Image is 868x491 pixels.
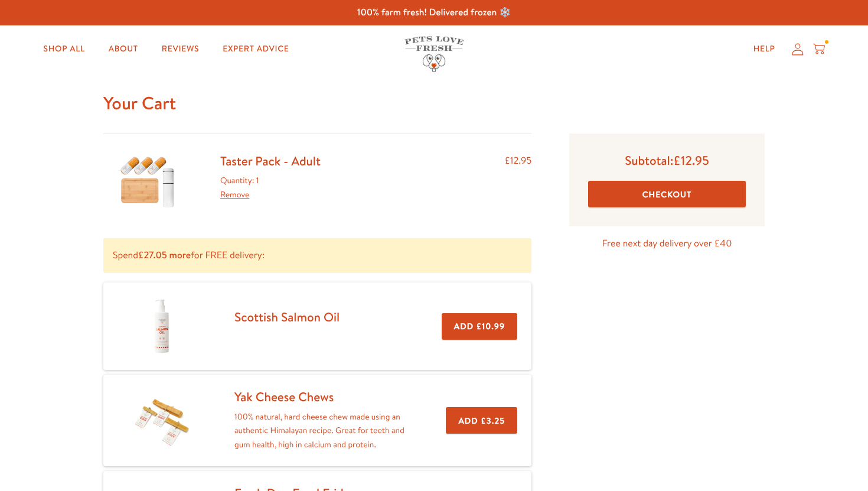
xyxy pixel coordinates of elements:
a: Scottish Salmon Oil [234,308,340,326]
p: Free next day delivery over £40 [569,236,765,252]
span: £12.95 [673,152,709,169]
a: Help [744,37,785,61]
p: Spend for FREE delivery: [103,238,531,273]
div: £12.95 [504,153,531,210]
a: Yak Cheese Chews [234,388,334,405]
button: Add £10.99 [442,313,517,340]
img: Taster Pack - Adult [118,153,177,210]
b: £27.05 more [138,249,191,262]
p: Subtotal: [588,152,746,168]
button: Checkout [588,181,746,207]
a: Reviews [152,37,208,61]
h1: Your Cart [103,92,765,115]
img: Scottish Salmon Oil [132,297,191,356]
a: About [99,37,148,61]
img: Pets Love Fresh [404,36,464,72]
div: Quantity: 1 [220,174,321,202]
a: Expert Advice [213,37,298,61]
p: 100% natural, hard cheese chew made using an authentic Himalayan recipe. Great for teeth and gum ... [234,410,408,452]
a: Shop All [34,37,94,61]
a: Taster Pack - Adult [220,152,321,170]
img: Yak Cheese Chews [132,391,191,450]
button: Add £3.25 [446,407,517,434]
a: Remove [220,188,249,200]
